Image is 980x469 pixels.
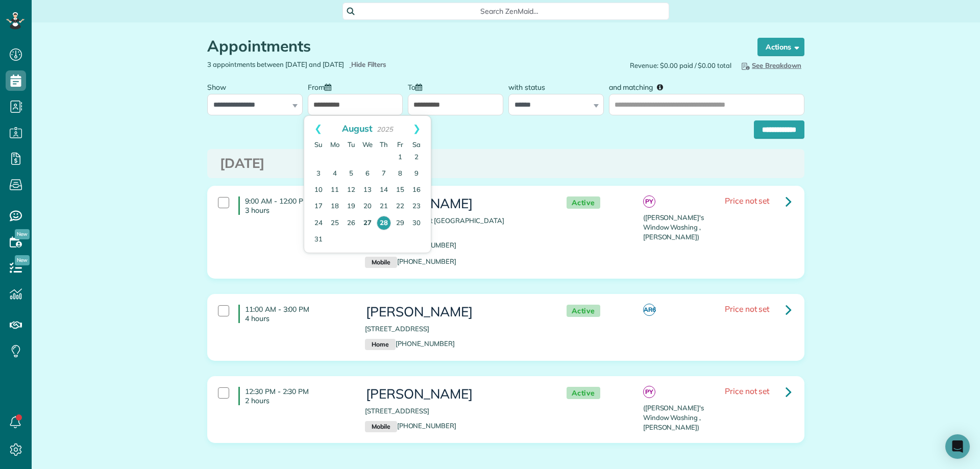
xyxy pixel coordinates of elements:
label: and matching [609,77,671,96]
span: Friday [397,140,403,149]
a: 7 [376,166,392,182]
span: PY [643,195,655,208]
a: 23 [408,199,425,215]
a: 24 [310,215,327,232]
p: 75490 Painted Desert [GEOGRAPHIC_DATA][PERSON_NAME] [365,216,546,235]
span: ([PERSON_NAME]'s Window Washing , [PERSON_NAME]) [643,404,704,431]
h3: [PERSON_NAME] [365,387,546,402]
span: AR6 [643,304,655,316]
a: 8 [392,166,408,182]
a: 19 [343,199,359,215]
span: Price not set [725,195,770,206]
a: 13 [359,182,376,199]
div: 3 appointments between [DATE] and [DATE] [200,60,506,69]
span: Monday [330,140,339,149]
a: 15 [392,182,408,199]
span: See Breakdown [740,61,801,69]
a: 2 [408,150,425,166]
a: 29 [392,215,408,232]
a: 22 [392,199,408,215]
span: ([PERSON_NAME]'s Window Washing , [PERSON_NAME]) [643,213,704,241]
span: Sunday [314,140,323,149]
a: Hide Filters [349,60,386,68]
a: 4 [327,166,343,182]
a: 30 [408,215,425,232]
span: Hide Filters [351,60,386,69]
a: 6 [359,166,376,182]
span: August [342,122,373,134]
a: 18 [327,199,343,215]
a: 28 [377,216,391,230]
span: Tuesday [348,140,355,149]
a: Next [403,116,431,141]
a: 9 [408,166,425,182]
a: 5 [343,166,359,182]
a: 10 [310,182,327,199]
h4: 9:00 AM - 12:00 PM [238,196,350,215]
span: New [15,255,30,265]
span: Price not set [725,386,770,396]
span: Wednesday [362,140,373,149]
span: Price not set [725,304,770,314]
h4: 12:30 PM - 2:30 PM [238,387,350,405]
a: 20 [359,199,376,215]
p: [STREET_ADDRESS] [365,406,546,416]
div: Open Intercom Messenger [945,434,970,459]
a: 16 [408,182,425,199]
h1: Appointments [207,38,738,55]
p: [STREET_ADDRESS] [365,324,546,334]
a: 26 [343,215,359,232]
a: 31 [310,232,327,248]
a: 27 [359,215,376,232]
a: 21 [376,199,392,215]
small: Mobile [365,257,397,268]
p: 4 hours [245,314,350,323]
span: Active [567,387,600,400]
a: Home[PHONE_NUMBER] [365,339,455,348]
a: 25 [327,215,343,232]
a: 3 [310,166,327,182]
label: From [308,77,336,96]
span: Revenue: $0.00 paid / $0.00 total [630,61,731,70]
span: New [15,229,30,239]
a: 17 [310,199,327,215]
a: Mobile[PHONE_NUMBER] [365,257,456,265]
button: Actions [757,38,804,56]
a: Prev [304,116,332,141]
a: 12 [343,182,359,199]
span: Active [567,196,600,209]
span: Saturday [412,140,421,149]
a: 11 [327,182,343,199]
span: 2025 [377,125,393,133]
h3: [PERSON_NAME] [365,305,546,319]
a: 14 [376,182,392,199]
span: Active [567,305,600,317]
small: Home [365,339,395,350]
h4: 11:00 AM - 3:00 PM [238,305,350,323]
a: 1 [392,150,408,166]
small: Mobile [365,421,397,432]
h3: [PERSON_NAME] [365,196,546,211]
p: 2 hours [245,396,350,405]
h3: [DATE] [220,156,792,171]
p: 3 hours [245,206,350,215]
a: Mobile[PHONE_NUMBER] [365,422,456,430]
span: Thursday [380,140,388,149]
label: To [408,77,427,96]
span: PY [643,386,655,398]
button: See Breakdown [737,60,804,71]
